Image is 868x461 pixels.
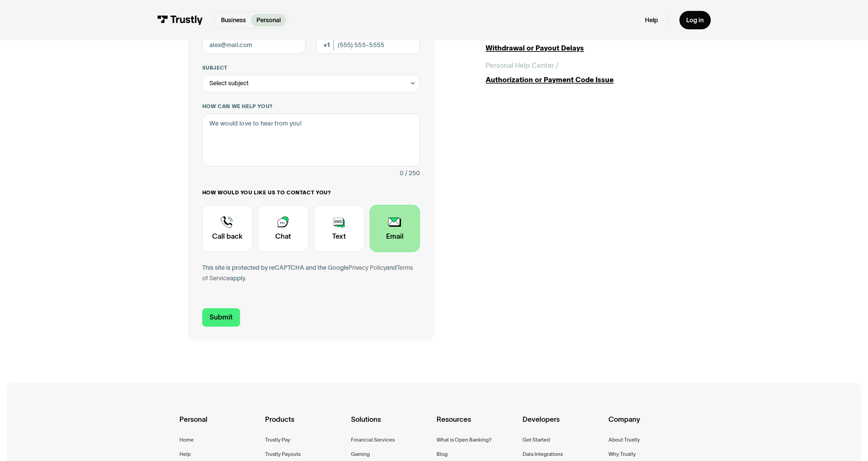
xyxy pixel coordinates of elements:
[486,60,558,71] div: Personal Help Center /
[523,435,550,444] a: Get Started
[202,75,420,93] div: Select subject
[608,435,640,444] a: About Trustly
[256,16,281,25] p: Personal
[679,11,711,29] a: Log in
[608,450,636,459] a: Why Trustly
[265,435,290,444] a: Trustly Pay
[221,16,246,25] p: Business
[400,168,403,179] div: 0
[179,414,260,435] div: Personal
[179,450,191,459] a: Help
[202,308,240,327] input: Submit
[351,450,370,459] a: Gaming
[645,16,658,24] a: Help
[523,414,603,435] div: Developers
[265,450,300,459] a: Trustly Payouts
[316,36,420,54] input: (555) 555-5555
[486,43,680,54] div: Withdrawal or Payout Delays
[608,414,689,435] div: Company
[209,78,249,89] div: Select subject
[179,435,194,444] a: Home
[437,435,492,444] a: What is Open Banking?
[202,103,420,110] label: How can we help you?
[202,189,420,196] label: How would you like us to contact you?
[202,36,306,54] input: alex@mail.com
[351,435,395,444] a: Financial Services
[405,168,420,179] div: / 250
[437,414,517,435] div: Resources
[202,263,420,284] div: This site is protected by reCAPTCHA and the Google and apply.
[157,15,203,25] img: Trustly Logo
[437,450,447,459] a: Blog
[486,75,680,85] div: Authorization or Payment Code Issue
[351,414,431,435] div: Solutions
[686,16,704,24] div: Log in
[251,14,286,27] a: Personal
[523,450,563,459] a: Data Integrations
[216,14,251,27] a: Business
[265,414,345,435] div: Products
[486,29,680,54] a: Personal Help Center /Withdrawal or Payout Delays
[202,64,420,72] label: Subject
[349,264,386,271] a: Privacy Policy
[486,60,680,85] a: Personal Help Center /Authorization or Payment Code Issue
